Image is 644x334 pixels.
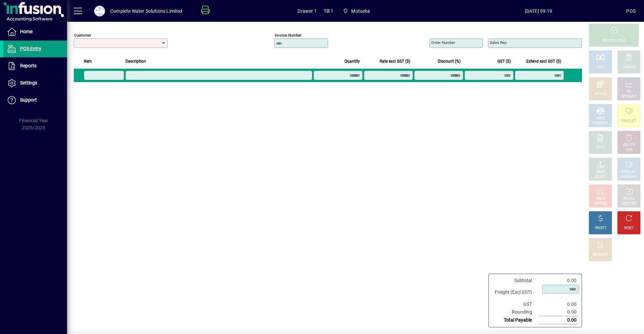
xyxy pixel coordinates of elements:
[125,58,146,65] span: Description
[110,6,182,16] div: Complete Water Solutions Limited
[275,33,302,38] mat-label: Invoice number
[20,46,41,51] span: POS Entry
[20,29,33,34] span: Home
[438,58,461,65] span: Discount (%)
[491,277,539,284] td: Subtotal
[594,201,606,206] div: INVOICE
[340,5,373,17] span: Motueka
[623,65,636,70] div: CHARGE
[622,201,636,206] div: INVOICES
[621,94,637,99] div: ACCOUNT
[539,316,579,324] td: 0.00
[592,253,608,258] div: DISCOUNT
[621,175,637,180] div: SUMMARY
[595,175,606,180] div: SELECT
[621,170,636,175] div: PRODUCT
[344,58,360,65] span: Quantity
[431,40,455,45] mat-label: Order number
[526,58,561,65] span: Extend excl GST ($)
[324,6,333,16] span: Till 1
[596,65,605,70] div: CASH
[627,89,631,94] div: GL
[20,97,37,103] span: Support
[20,80,37,85] span: Settings
[20,63,37,68] span: Reports
[491,300,539,308] td: GST
[602,38,626,43] div: PROCESS SALE
[624,226,634,231] div: RESET
[3,23,67,40] a: Home
[497,58,511,65] span: GST ($)
[491,316,539,324] td: Total Payable
[623,196,635,201] div: RECALL
[3,92,67,109] a: Support
[621,119,636,124] div: PRODUCT
[593,121,608,126] div: PRODUCT
[84,58,92,65] span: Item
[539,277,579,284] td: 0.00
[490,40,506,45] mat-label: Sales rep
[539,308,579,316] td: 0.00
[380,58,410,65] span: Rate excl GST ($)
[596,116,604,121] div: MISC
[539,300,579,308] td: 0.00
[491,308,539,316] td: Rounding
[596,170,605,175] div: PRICE
[626,148,632,153] div: LINE
[74,33,91,38] mat-label: Customer
[626,6,636,16] div: POS
[3,58,67,74] a: Reports
[3,75,67,91] a: Settings
[623,143,635,148] div: DELETE
[491,284,539,300] td: Freight (Excl GST)
[594,92,607,97] div: EFTPOS
[298,6,317,16] span: Drawer 1
[596,196,605,201] div: HOLD
[450,6,626,16] span: [DATE] 09:19
[89,5,110,17] button: Profile
[351,6,370,16] span: Motueka
[595,226,606,231] div: PROFIT
[596,145,605,150] div: NOTE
